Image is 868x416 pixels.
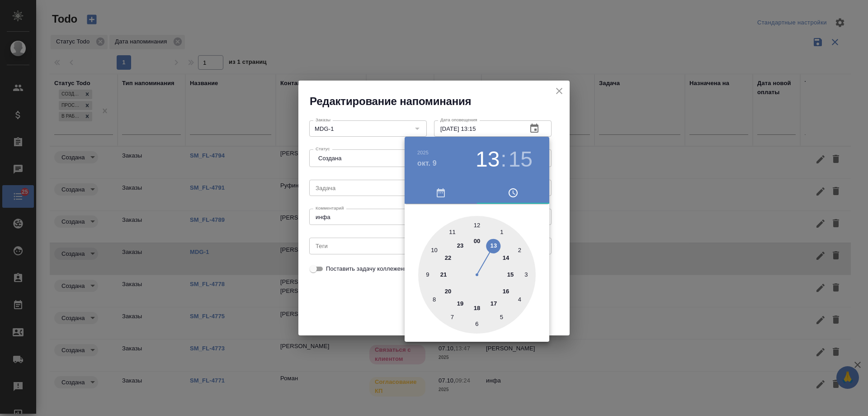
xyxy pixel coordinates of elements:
[500,147,506,172] h3: :
[476,147,500,172] button: 13
[417,158,437,169] button: окт. 9
[509,147,533,172] button: 15
[417,150,429,155] button: 2025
